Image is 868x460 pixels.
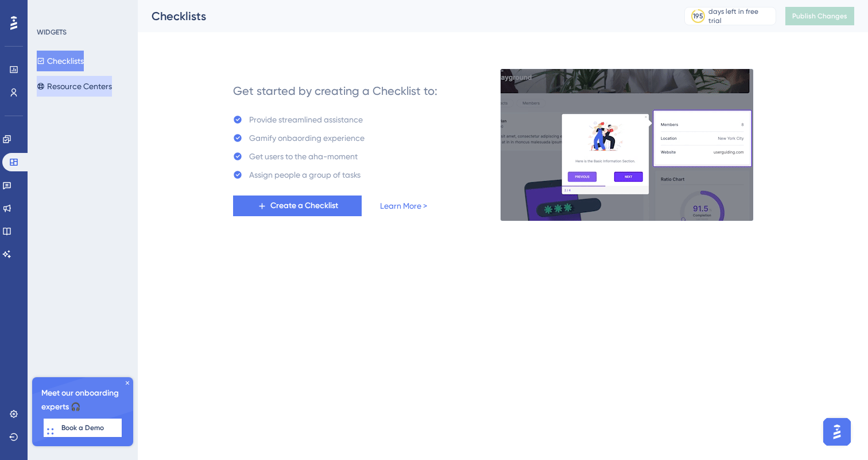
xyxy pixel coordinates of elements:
[233,195,362,216] button: Create a Checklist
[61,423,104,432] span: Book a Demo
[44,419,122,437] button: Book a Demo
[47,416,54,451] div: Drag
[820,415,854,449] iframe: UserGuiding AI Assistant Launcher
[249,149,358,163] div: Get users to the aha-moment
[152,8,656,24] div: Checklists
[708,7,772,25] div: days left in free trial
[249,131,365,145] div: Gamify onbaording experience
[270,199,338,213] span: Create a Checklist
[500,68,754,221] img: e28e67207451d1beac2d0b01ddd05b56.gif
[693,11,703,21] div: 195
[233,83,437,99] div: Get started by creating a Checklist to:
[37,51,84,71] button: Checklists
[37,28,67,37] div: WIDGETS
[37,76,112,97] button: Resource Centers
[41,386,124,414] span: Meet our onboarding experts 🎧
[249,168,361,182] div: Assign people a group of tasks
[785,7,854,25] button: Publish Changes
[380,199,427,213] a: Learn More >
[249,113,363,126] div: Provide streamlined assistance
[792,11,847,21] span: Publish Changes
